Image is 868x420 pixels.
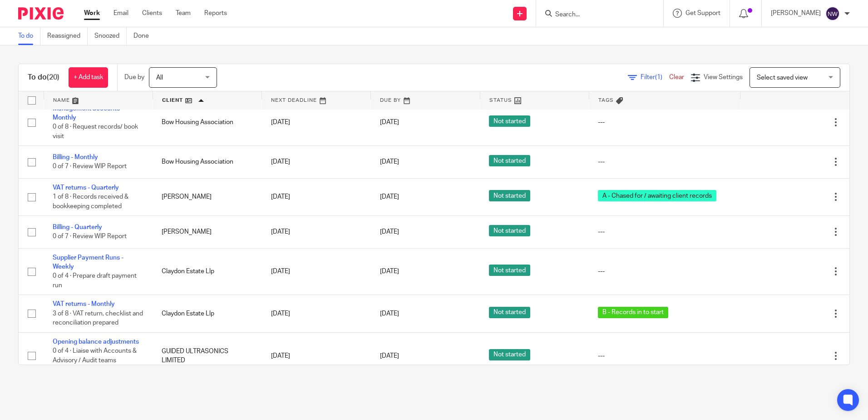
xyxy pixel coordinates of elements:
span: Not started [489,225,530,236]
span: Get Support [686,10,720,16]
span: Filter [641,74,669,80]
td: [DATE] [262,248,371,295]
a: Email [113,9,128,18]
span: Not started [489,265,530,276]
span: 0 of 7 · Review WIP Report [53,234,127,240]
span: 0 of 4 · Prepare draft payment run [53,273,137,289]
td: Claydon Estate Llp [153,295,261,332]
a: To do [18,27,40,45]
span: B - Records in to start [598,307,668,318]
div: --- [598,227,731,236]
a: Billing - Monthly [53,154,98,160]
a: Reports [204,9,227,18]
span: 1 of 8 · Records received & bookkeeping completed [53,194,128,210]
span: (1) [655,74,662,80]
a: Clear [669,74,684,80]
td: [PERSON_NAME] [153,216,261,248]
td: [PERSON_NAME] [153,178,261,215]
img: svg%3E [825,6,840,21]
a: Done [133,27,156,45]
a: Reassigned [47,27,88,45]
a: Work [84,9,100,18]
span: Not started [489,155,530,166]
td: [DATE] [262,99,371,146]
span: 0 of 7 · Review WIP Report [53,164,127,170]
span: Not started [489,349,530,360]
div: --- [598,157,731,166]
td: Bow Housing Association [153,99,261,146]
td: [DATE] [262,216,371,248]
span: 3 of 8 · VAT return, checklist and reconciliation prepared [53,310,143,326]
a: Opening balance adjustments [53,339,139,345]
img: Pixie [18,7,64,20]
span: Not started [489,190,530,201]
div: --- [598,267,731,276]
span: [DATE] [380,229,399,235]
a: + Add task [69,67,108,88]
span: [DATE] [380,194,399,200]
a: VAT returns - Quarterly [53,185,119,191]
a: Management accounts - Monthly [53,105,123,121]
span: Not started [489,115,530,127]
a: Team [176,9,191,18]
a: Clients [142,9,162,18]
span: [DATE] [380,119,399,125]
p: Due by [124,73,144,82]
span: [DATE] [380,353,399,359]
span: [DATE] [380,159,399,165]
td: Bow Housing Association [153,146,261,178]
h1: To do [28,73,59,82]
span: Tags [598,98,614,103]
a: Billing - Quarterly [53,224,102,230]
span: View Settings [704,74,743,80]
span: [DATE] [380,310,399,317]
td: [DATE] [262,146,371,178]
td: [DATE] [262,178,371,215]
td: [DATE] [262,295,371,332]
span: A - Chased for / awaiting client records [598,190,716,201]
span: All [156,75,163,81]
a: VAT returns - Monthly [53,301,115,307]
span: [DATE] [380,268,399,275]
a: Supplier Payment Runs - Weekly [53,255,123,270]
div: --- [598,351,731,360]
input: Search [554,11,636,19]
span: 0 of 4 · Liaise with Accounts & Advisory / Audit teams regarding progress of... [53,348,137,373]
div: --- [598,118,731,127]
a: Snoozed [94,27,127,45]
td: Claydon Estate Llp [153,248,261,295]
td: [DATE] [262,332,371,379]
span: Select saved view [757,75,808,81]
p: [PERSON_NAME] [771,9,821,18]
span: (20) [47,74,59,81]
span: Not started [489,307,530,318]
td: GUIDED ULTRASONICS LIMITED [153,332,261,379]
span: 0 of 8 · Request records/ book visit [53,124,138,140]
